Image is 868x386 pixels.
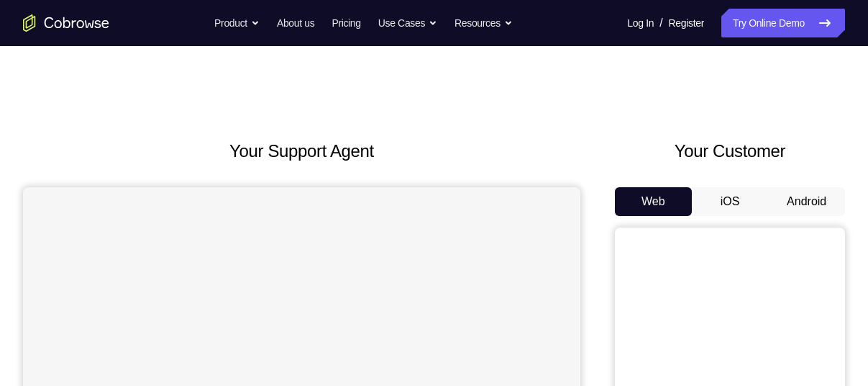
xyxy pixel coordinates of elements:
[378,9,437,37] button: Use Cases
[277,9,314,37] a: About us
[659,14,662,32] span: /
[332,9,360,37] a: Pricing
[692,187,769,216] button: iOS
[454,9,513,37] button: Resources
[615,187,692,216] button: Web
[669,9,704,37] a: Register
[214,9,260,37] button: Product
[768,187,845,216] button: Android
[627,9,654,37] a: Log In
[615,138,845,164] h2: Your Customer
[23,14,109,32] a: Go to the home page
[23,138,580,164] h2: Your Support Agent
[721,9,845,37] a: Try Online Demo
